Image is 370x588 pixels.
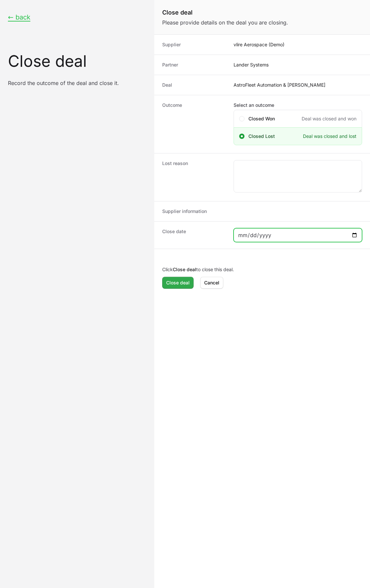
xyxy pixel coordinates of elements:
span: Closed Won [248,115,275,122]
button: Close deal [162,277,194,289]
button: Cancel [200,277,223,289]
dt: Partner [162,62,226,68]
dd: AstroFleet Automation & [PERSON_NAME] [234,82,362,88]
span: Cancel [204,279,219,287]
dd: Lander Systems [234,62,362,68]
p: Record the outcome of the deal and close it. [8,80,146,86]
dt: Deal [162,82,226,88]
h1: Close deal [8,53,146,69]
span: Close deal [166,279,190,287]
span: Deal was closed and won [302,115,356,122]
p: Click to close this deal. [162,266,362,273]
dt: Lost reason [162,160,226,194]
label: Select an outcome [234,102,362,108]
b: Close deal [173,267,196,272]
dt: Close date [162,228,226,242]
dd: vlire Aerospace (Demo) [234,41,362,48]
dl: Close deal form [154,35,370,249]
span: Deal was closed and lost [303,133,356,140]
span: Closed Lost [248,133,275,140]
h1: Close deal [162,8,362,17]
dt: Outcome [162,102,226,147]
dt: Supplier [162,41,226,48]
dt: Supplier information [162,208,226,215]
button: ← back [8,13,30,21]
p: Please provide details on the deal you are closing. [162,19,362,26]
